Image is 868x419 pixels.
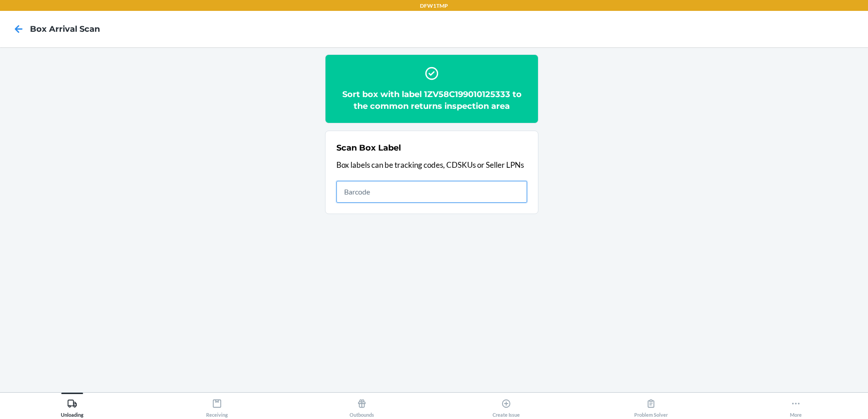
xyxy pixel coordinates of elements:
[790,395,802,418] div: More
[434,393,579,418] button: Create Issue
[336,142,401,154] h2: Scan Box Label
[289,393,434,418] button: Outbounds
[336,159,527,171] p: Box labels can be tracking codes, CDSKUs or Seller LPNs
[61,395,84,418] div: Unloading
[30,23,100,35] h4: Box Arrival Scan
[493,395,520,418] div: Create Issue
[206,395,228,418] div: Receiving
[350,395,374,418] div: Outbounds
[145,393,290,418] button: Receiving
[336,181,527,203] input: Barcode
[579,393,724,418] button: Problem Solver
[420,2,448,10] p: DFW1TMP
[723,393,868,418] button: More
[634,395,668,418] div: Problem Solver
[336,88,527,112] h2: Sort box with label 1ZV58C199010125333 to the common returns inspection area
